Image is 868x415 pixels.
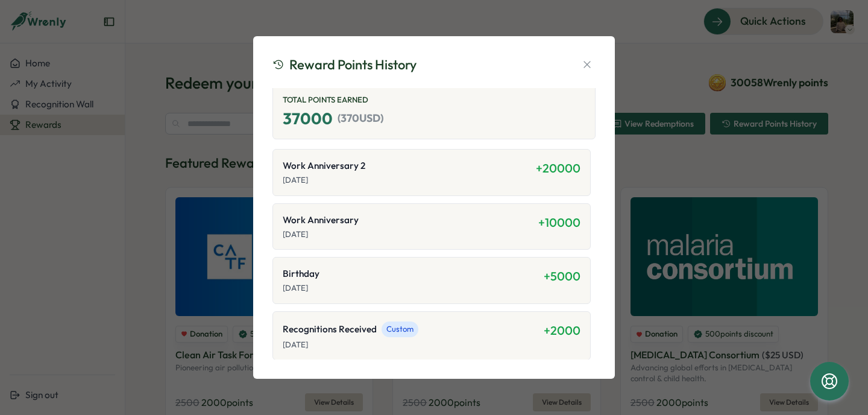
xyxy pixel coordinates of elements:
p: [DATE] [283,283,544,294]
span: ( 370 USD) [338,110,383,126]
p: Total Points Earned [283,95,585,106]
span: Work Anniversary 2 [283,159,365,173]
span: Custom [382,322,418,337]
p: [DATE] [283,340,544,350]
span: + 20000 [536,160,580,176]
p: [DATE] [283,229,538,240]
p: 37000 [283,108,585,129]
span: Birthday [283,267,319,280]
span: + 2000 [544,323,580,338]
span: Work Anniversary [283,214,359,227]
span: Recognitions Received [283,323,377,336]
span: + 5000 [544,268,580,284]
p: [DATE] [283,175,536,186]
div: Reward Points History [272,55,417,74]
span: + 10000 [538,215,580,230]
